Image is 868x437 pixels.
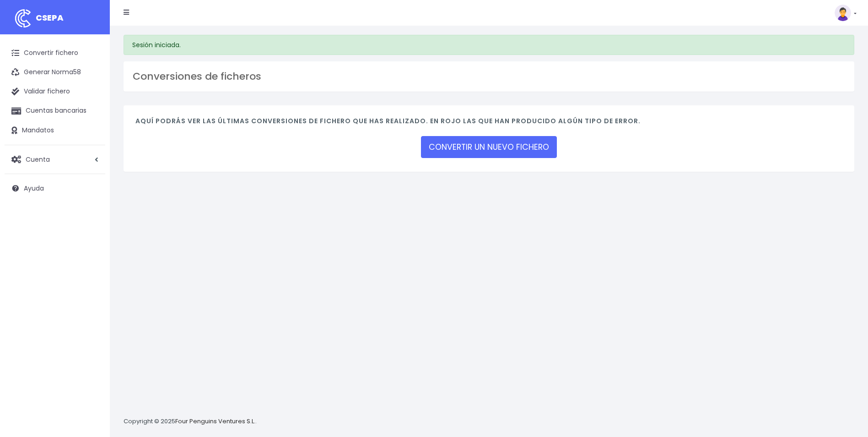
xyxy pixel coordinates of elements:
a: Mandatos [5,121,105,140]
h4: Aquí podrás ver las últimas conversiones de fichero que has realizado. En rojo las que han produc... [135,117,842,130]
a: Generar Norma58 [5,63,105,82]
a: Ayuda [5,179,105,198]
h3: Conversiones de ficheros [133,71,845,82]
p: Copyright © 2025 . [124,417,257,426]
a: Validar fichero [5,82,105,101]
a: Cuentas bancarias [5,101,105,120]
a: Cuenta [5,150,105,169]
span: Ayuda [24,184,44,193]
a: Four Penguins Ventures S.L. [175,417,255,426]
span: Cuenta [26,154,50,164]
img: profile [835,5,851,21]
span: CSEPA [36,12,64,23]
a: Convertir fichero [5,44,105,63]
div: Sesión iniciada. [124,35,854,55]
a: CONVERTIR UN NUEVO FICHERO [421,136,557,158]
img: logo [11,7,34,30]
